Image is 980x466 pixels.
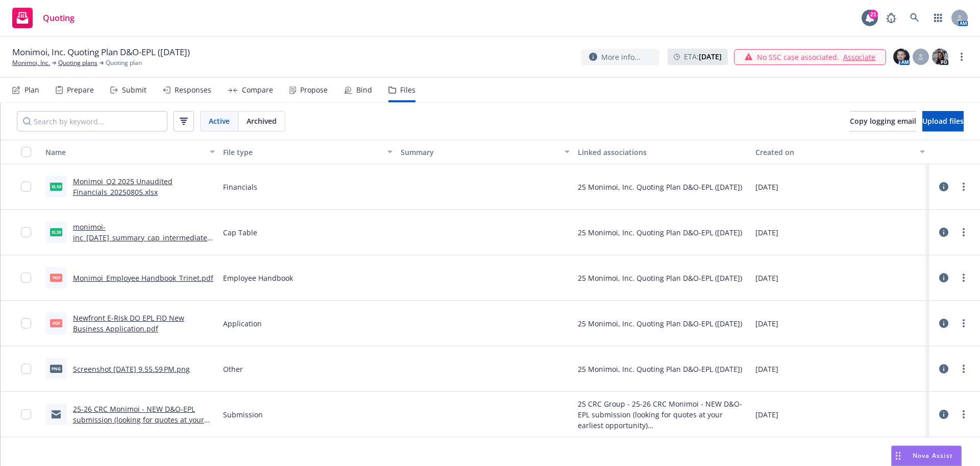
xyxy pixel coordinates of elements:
span: Upload files [922,116,964,126]
span: xlsx [50,228,62,236]
input: Toggle Row Selected [21,364,31,374]
div: 25 Monimoi, Inc. Quoting Plan D&O-EPL ([DATE]) [578,318,742,329]
a: Quoting plans [58,58,97,68]
span: Financials [223,182,257,192]
span: [DATE] [755,409,778,420]
div: Plan [24,86,39,94]
div: Created on [755,147,914,158]
button: Nova Assist [891,446,962,466]
div: 25 Monimoi, Inc. Quoting Plan D&O-EPL ([DATE]) [578,182,742,192]
span: Quoting [43,14,75,22]
a: Quoting [8,4,79,32]
span: No SSC case associated. [757,52,839,62]
a: more [958,226,970,238]
a: Search [904,8,925,28]
span: Employee Handbook [223,273,293,283]
a: more [958,317,970,329]
div: Prepare [67,86,94,94]
span: png [50,365,62,372]
a: Switch app [928,8,948,28]
div: 25 Monimoi, Inc. Quoting Plan D&O-EPL ([DATE]) [578,364,742,374]
div: 25 Monimoi, Inc. Quoting Plan D&O-EPL ([DATE]) [578,273,742,283]
span: Application [223,318,262,329]
button: More info... [581,49,659,65]
div: 25 Monimoi, Inc. Quoting Plan D&O-EPL ([DATE]) [578,227,742,238]
a: Report a Bug [881,8,901,28]
span: Archived [247,116,277,126]
div: File type [223,147,381,158]
button: Copy logging email [850,111,916,131]
div: Bind [356,86,372,94]
a: Associate [843,52,875,62]
a: 25-26 CRC Monimoi - NEW D&O-EPL submission (looking for quotes at your earliest opportunity).msg [73,404,204,435]
span: Submission [223,409,263,420]
button: Linked associations [574,140,751,164]
span: Nova Assist [913,451,953,460]
div: Propose [300,86,328,94]
button: Name [41,140,219,164]
div: Drag to move [892,446,904,465]
img: photo [893,49,910,65]
input: Toggle Row Selected [21,182,31,192]
span: [DATE] [755,273,778,283]
span: xlsx [50,183,62,190]
button: Created on [751,140,929,164]
div: Responses [175,86,211,94]
span: Cap Table [223,227,257,238]
a: Monimoi, Inc. [12,58,50,68]
button: File type [219,140,397,164]
a: Monimoi_Employee Handbook_Trinet.pdf [73,273,213,283]
span: [DATE] [755,364,778,374]
span: Quoting plan [106,58,142,68]
span: ETA : [684,51,722,62]
a: Monimoi_Q2 2025 Unaudited Financials_20250805.xlsx [73,176,173,197]
span: Copy logging email [850,116,916,126]
button: Summary [397,140,574,164]
span: Monimoi, Inc. Quoting Plan D&O-EPL ([DATE]) [12,46,190,58]
input: Toggle Row Selected [21,409,31,419]
span: pdf [50,319,62,327]
span: [DATE] [755,318,778,329]
a: Screenshot [DATE] 9.55.59 PM.png [73,364,190,374]
input: Toggle Row Selected [21,273,31,283]
span: Active [209,116,230,126]
span: [DATE] [755,227,778,238]
div: Linked associations [578,147,747,158]
div: Summary [401,147,559,158]
a: Newfront E-Risk DO EPL FID New Business Application.pdf [73,313,184,334]
span: More info... [601,52,641,62]
a: more [958,272,970,284]
span: pdf [50,274,62,281]
div: Compare [242,86,273,94]
input: Toggle Row Selected [21,227,31,237]
strong: [DATE] [699,52,722,61]
a: more [958,408,970,420]
button: Upload files [922,111,964,131]
a: more [955,51,968,63]
div: 25 CRC Group - 25-26 CRC Monimoi - NEW D&O-EPL submission (looking for quotes at your earliest op... [578,398,747,431]
input: Search by keyword... [17,111,167,131]
input: Toggle Row Selected [21,318,31,328]
span: [DATE] [755,182,778,192]
div: 21 [869,10,878,19]
div: Submit [122,86,146,94]
a: more [958,363,970,375]
img: photo [932,49,948,65]
a: more [958,181,970,193]
div: Name [45,147,204,158]
input: Select all [21,147,31,157]
span: Other [223,364,243,374]
div: Files [400,86,415,94]
a: monimoi-inc_[DATE]_summary_cap_intermediate_cap_detailed_cap.xlsx [73,222,214,253]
